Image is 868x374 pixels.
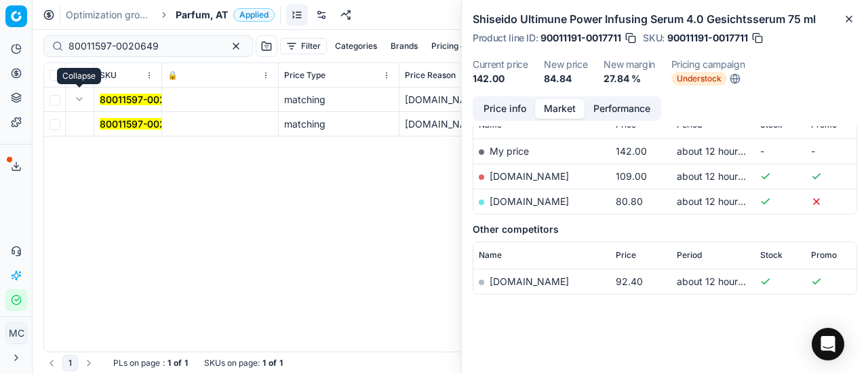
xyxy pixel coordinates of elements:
[279,358,283,369] strong: 1
[269,358,277,369] strong: of
[677,170,762,182] span: about 12 hours ago
[66,8,275,22] nav: breadcrumb
[113,358,188,369] div: :
[643,33,665,43] span: SKU :
[66,8,153,22] a: Optimization groups
[43,355,97,371] nav: pagination
[176,8,275,22] span: Parfum, ATApplied
[544,72,587,86] dd: 84.84
[280,38,327,54] button: Filter
[479,250,502,261] span: Name
[667,31,748,45] span: 90011191-0017711
[811,250,837,261] span: Promo
[405,93,488,107] div: [DOMAIN_NAME]
[616,276,643,287] span: 92.40
[473,72,528,86] dd: 142.00
[113,358,160,369] span: PLs on page
[475,99,535,119] button: Price info
[81,355,97,371] button: Go to next page
[490,195,569,207] a: [DOMAIN_NAME]
[677,250,702,261] span: Period
[174,358,182,369] strong: of
[616,250,636,261] span: Price
[405,117,488,131] div: [DOMAIN_NAME]
[71,91,87,107] button: Expand
[616,195,643,207] span: 80.80
[473,11,857,27] h2: Shiseido Ultimune Power Infusing Serum 4.0 Gesichtsserum 75 ml
[262,358,266,369] strong: 1
[677,145,762,157] span: about 12 hours ago
[604,60,655,69] dt: New margin
[671,72,727,86] span: Understock
[473,223,857,236] h5: Other competitors
[100,118,190,130] mark: 80011597-0020649
[57,68,101,84] div: Collapse
[184,358,188,369] strong: 1
[100,117,190,131] button: 80011597-0020649
[6,323,26,343] span: MC
[490,170,569,182] a: [DOMAIN_NAME]
[616,145,647,157] span: 142.00
[677,195,762,207] span: about 12 hours ago
[71,67,87,83] button: Expand all
[671,60,745,69] dt: Pricing campaign
[100,70,117,81] span: SKU
[490,276,569,287] a: [DOMAIN_NAME]
[176,8,228,22] span: Parfum, AT
[473,33,538,43] span: Product line ID :
[604,72,655,86] dd: 27.84 %
[806,138,856,164] td: -
[760,250,783,261] span: Stock
[616,170,647,182] span: 109.00
[100,93,190,107] button: 80011597-0020649
[284,93,393,107] div: matching
[284,117,393,131] div: matching
[385,38,423,54] button: Brands
[535,99,585,119] button: Market
[540,31,621,45] span: 90011191-0017711
[490,145,529,157] span: My price
[100,94,190,105] mark: 80011597-0020649
[43,355,60,371] button: Go to previous page
[755,138,806,164] td: -
[544,60,587,69] dt: New price
[812,328,844,360] div: Open Intercom Messenger
[585,99,659,119] button: Performance
[167,70,178,81] span: 🔒
[677,276,762,287] span: about 12 hours ago
[330,38,382,54] button: Categories
[284,70,325,81] span: Price Type
[233,8,275,22] span: Applied
[68,39,217,53] input: Search by SKU or title
[426,38,504,54] button: Pricing campaign
[5,322,27,344] button: MC
[405,70,456,81] span: Price Reason
[473,60,528,69] dt: Current price
[62,355,78,371] button: 1
[204,358,260,369] span: SKUs on page :
[167,358,171,369] strong: 1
